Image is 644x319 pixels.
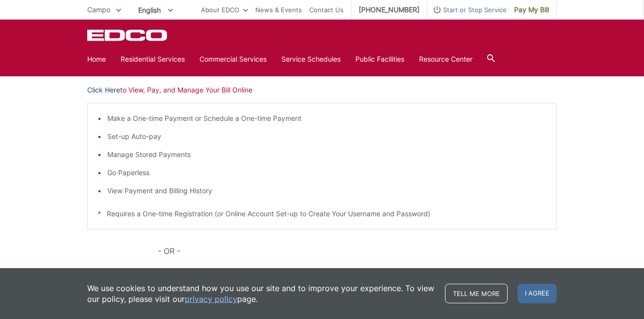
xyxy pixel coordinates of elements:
a: EDCD logo. Return to the homepage. [87,29,169,41]
p: to Make a One-time Payment Only Online [87,267,557,277]
a: About EDCO [201,4,248,15]
p: We use cookies to understand how you use our site and to improve your experience. To view our pol... [87,283,435,304]
a: Resource Center [419,54,472,65]
p: * Requires a One-time Registration (or Online Account Set-up to Create Your Username and Password) [98,208,546,219]
a: Public Facilities [355,54,404,65]
a: privacy policy [185,294,237,304]
span: Pay My Bill [514,4,549,15]
li: View Payment and Billing History [107,185,546,196]
a: Residential Services [121,54,185,65]
a: Home [87,54,106,65]
p: - OR - [158,244,557,258]
a: Service Schedules [281,54,341,65]
li: Make a One-time Payment or Schedule a One-time Payment [107,113,546,124]
li: Go Paperless [107,167,546,178]
a: News & Events [255,4,302,15]
span: I agree [518,284,557,303]
li: Set-up Auto-pay [107,131,546,142]
a: Tell me more [445,284,508,303]
span: English [131,2,180,18]
a: Click Here [87,85,120,95]
a: Click Here [87,267,120,277]
li: Manage Stored Payments [107,149,546,160]
p: to View, Pay, and Manage Your Bill Online [87,85,557,95]
span: Campo [87,5,110,14]
a: Commercial Services [199,54,267,65]
a: Contact Us [309,4,344,15]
